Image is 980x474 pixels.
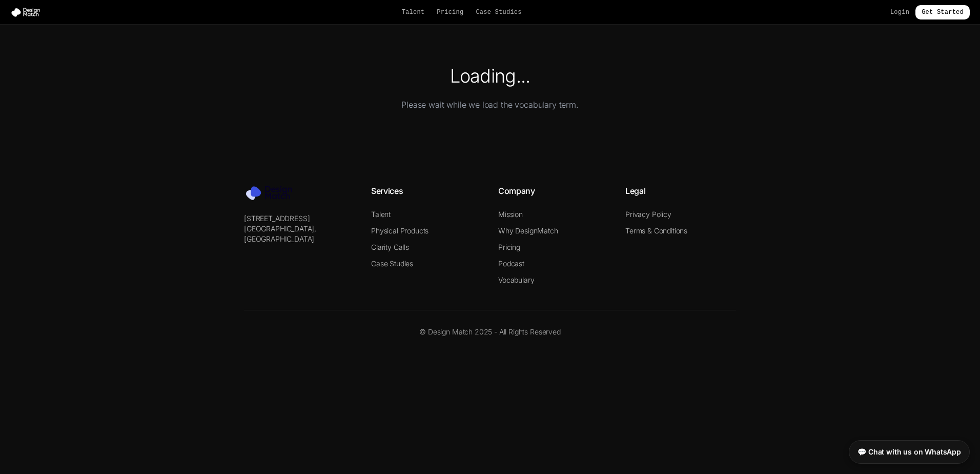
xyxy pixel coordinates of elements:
[10,7,45,17] img: Design Match
[498,275,534,284] a: Vocabulary
[244,213,355,224] p: [STREET_ADDRESS]
[371,243,409,251] a: Clarity Calls
[890,8,909,16] a: Login
[371,259,413,268] a: Case Studies
[498,259,524,268] a: Podcast
[498,226,558,235] a: Why DesignMatch
[625,210,671,219] a: Privacy Policy
[244,185,300,201] img: Design Match
[371,226,428,235] a: Physical Products
[498,210,523,219] a: Mission
[244,327,736,337] p: © Design Match 2025 - All Rights Reserved
[476,8,521,16] a: Case Studies
[437,8,463,16] a: Pricing
[244,224,355,244] p: [GEOGRAPHIC_DATA], [GEOGRAPHIC_DATA]
[144,66,836,86] h1: Loading...
[144,98,836,111] p: Please wait while we load the vocabulary term.
[402,8,425,16] a: Talent
[498,243,520,251] a: Pricing
[371,185,482,197] h4: Services
[625,185,736,197] h4: Legal
[625,226,687,235] a: Terms & Conditions
[915,5,970,19] a: Get Started
[371,210,391,219] a: Talent
[849,440,970,464] a: 💬 Chat with us on WhatsApp
[498,185,609,197] h4: Company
